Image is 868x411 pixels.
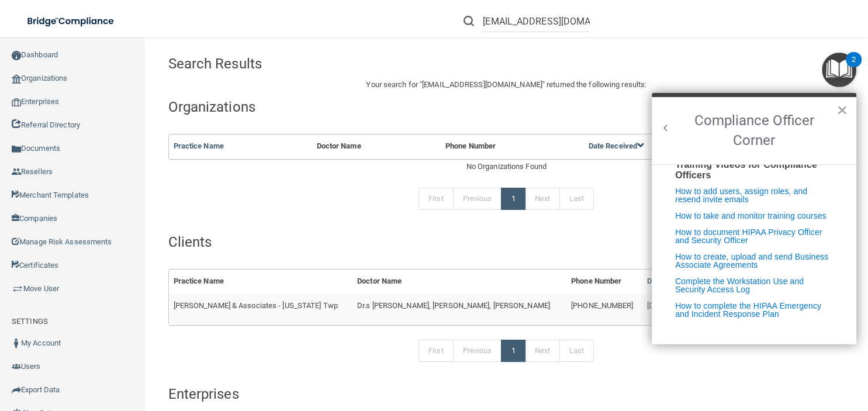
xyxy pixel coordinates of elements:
h4: Clients [168,234,845,250]
a: Date Received [589,141,645,150]
span: [EMAIL_ADDRESS][DOMAIN_NAME] [422,80,542,89]
img: ic-search.3b580494.png [464,16,474,26]
img: enterprise.0d942306.png [12,98,21,106]
img: organization-icon.f8decf85.png [12,74,21,84]
img: ic_dashboard_dark.d01f4a41.png [12,51,21,60]
a: How to create, upload and send Business Associate Agreements [675,252,828,270]
a: How to take and monitor training courses [675,211,826,220]
a: 1 [501,188,525,210]
a: How to document HIPAA Privacy Officer and Security Officer [675,227,822,245]
th: Doctor Name [312,134,441,158]
button: Open Resource Center, 2 new notifications [822,53,856,87]
th: Phone Number [441,134,584,158]
a: How to complete the HIPAA Emergency and Incident Response Plan [675,301,821,319]
a: Next [525,188,560,210]
h4: Organizations [168,99,845,115]
img: ic_user_dark.df1a06c3.png [12,339,21,348]
input: Search [483,11,590,32]
button: Back to Resource Center Home [660,122,672,134]
a: 1 [501,340,525,362]
p: Your search for " " returned the following results: [168,78,845,92]
div: No Organizations Found [168,160,845,174]
th: Phone Number [566,270,642,293]
th: Doctor Name [352,270,566,293]
b: Training Videos for Compliance Officers [675,160,817,180]
h4: Search Results [168,56,440,71]
th: Practice Name [169,270,353,293]
a: First [419,340,454,362]
img: icon-users.e205127d.png [12,362,21,371]
img: icon-documents.8dae5593.png [12,144,21,154]
img: briefcase.64adab9b.png [12,283,23,295]
button: Close [836,101,848,119]
a: First [419,188,454,210]
span: [PHONE_NUMBER] [571,301,633,310]
a: Last [559,340,594,362]
a: Date Received [647,277,703,285]
a: Next [525,340,560,362]
a: Complete the Workstation Use and Security Access Log [675,277,804,294]
img: bridge_compliance_login_screen.278c3ca4.svg [18,9,125,33]
div: 2 [852,60,856,75]
label: SETTINGS [12,315,48,329]
a: Last [559,188,594,210]
span: [DATE] [647,301,669,310]
a: How to add users, assign roles, and resend invite emails [675,186,821,204]
span: Dr.s [PERSON_NAME], [PERSON_NAME], [PERSON_NAME] [357,301,550,310]
a: Previous [453,340,502,362]
iframe: Drift Widget Chat Controller [666,350,854,396]
img: icon-export.b9366987.png [12,385,21,395]
h4: Enterprises [168,386,845,402]
img: ic_reseller.de258add.png [12,167,21,177]
h2: Compliance Officer Corner [652,97,856,164]
div: Resource Center [652,93,856,344]
a: Previous [453,188,502,210]
span: [PERSON_NAME] & Associates - [US_STATE] Twp [174,301,338,310]
a: Practice Name [174,141,224,150]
